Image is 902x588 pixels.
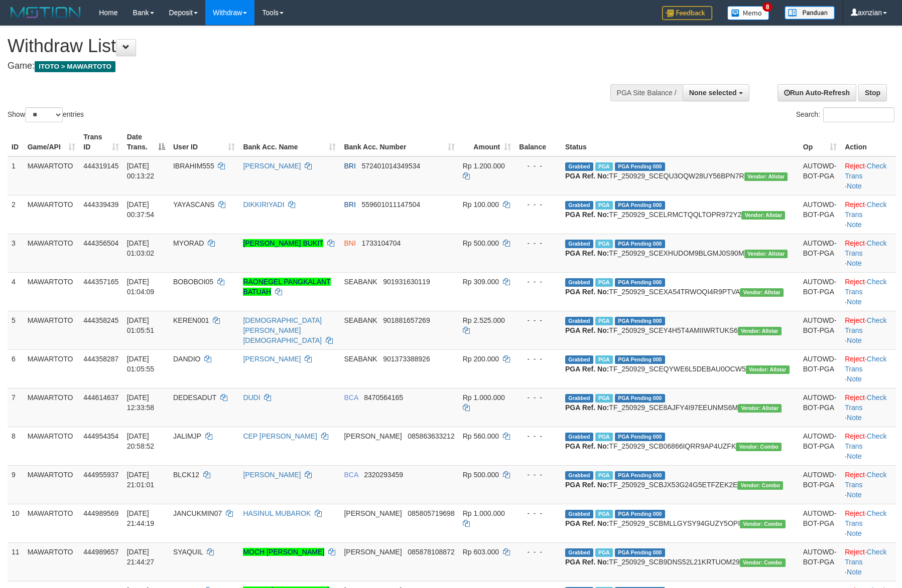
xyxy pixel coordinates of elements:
[127,316,155,334] span: [DATE] 01:05:51
[8,272,24,311] td: 4
[24,272,80,311] td: MAWARTOTO
[463,548,499,556] span: Rp 603.000
[24,349,80,388] td: MAWARTOTO
[845,394,886,412] a: Check Trans
[845,162,886,180] a: Check Trans
[845,394,865,402] a: Reject
[744,172,788,181] span: Vendor URL: https://secure31.1velocity.biz
[243,355,301,363] a: [PERSON_NAME]
[24,388,80,427] td: MAWARTOTO
[127,239,155,257] span: [DATE] 01:03:02
[173,394,216,402] span: DEDESADUT
[845,162,865,170] a: Reject
[841,427,896,465] td: · ·
[83,316,118,324] span: 444358245
[361,201,420,209] span: Copy 559601011147504 to clipboard
[595,433,613,441] span: Marked by axnjistel
[340,128,458,156] th: Bank Acc. Number: activate to sort column ascending
[561,195,799,234] td: TF_250929_SCELRMCTQQLTOPR972Y2
[595,394,613,403] span: Marked by axnmarianovi
[823,107,894,122] input: Search:
[83,239,118,247] span: 444356504
[173,548,203,556] span: SYAQUIL
[799,465,841,504] td: AUTOWD-BOT-PGA
[519,431,557,441] div: - - -
[746,365,790,374] span: Vendor URL: https://secure31.1velocity.biz
[847,221,862,229] a: Note
[561,234,799,272] td: TF_250929_SCEXHUDOM9BLGMJ0S90M
[799,427,841,465] td: AUTOWD-BOT-PGA
[847,414,862,422] a: Note
[8,504,24,542] td: 10
[799,504,841,542] td: AUTOWD-BOT-PGA
[565,288,609,296] b: PGA Ref. No:
[83,432,118,440] span: 444954354
[615,548,665,557] span: PGA Pending
[24,195,80,234] td: MAWARTOTO
[615,162,665,171] span: PGA Pending
[565,442,609,450] b: PGA Ref. No:
[127,162,155,180] span: [DATE] 00:13:22
[344,239,355,247] span: BNI
[845,471,865,479] a: Reject
[561,128,799,156] th: Status
[565,481,609,489] b: PGA Ref. No:
[841,465,896,504] td: · ·
[364,394,403,402] span: Copy 8470564165 to clipboard
[845,548,886,566] a: Check Trans
[519,508,557,518] div: - - -
[565,404,609,412] b: PGA Ref. No:
[727,6,769,20] img: Button%20Memo.svg
[799,156,841,195] td: AUTOWD-BOT-PGA
[83,394,118,402] span: 444614637
[595,240,613,248] span: Marked by axnkaisar
[565,172,609,180] b: PGA Ref. No:
[799,272,841,311] td: AUTOWD-BOT-PGA
[383,355,430,363] span: Copy 901373388926 to clipboard
[344,162,355,170] span: BRI
[519,161,557,171] div: - - -
[519,315,557,325] div: - - -
[24,465,80,504] td: MAWARTOTO
[841,234,896,272] td: · ·
[662,6,712,20] img: Feedback.jpg
[243,316,322,344] a: [DEMOGRAPHIC_DATA][PERSON_NAME][DEMOGRAPHIC_DATA]
[841,504,896,542] td: · ·
[740,288,784,297] span: Vendor URL: https://secure31.1velocity.biz
[799,388,841,427] td: AUTOWD-BOT-PGA
[8,128,24,156] th: ID
[841,542,896,581] td: · ·
[519,238,557,248] div: - - -
[565,317,593,325] span: Grabbed
[239,128,340,156] th: Bank Acc. Name: activate to sort column ascending
[344,548,402,556] span: [PERSON_NAME]
[845,316,886,334] a: Check Trans
[615,510,665,518] span: PGA Pending
[845,355,865,363] a: Reject
[841,272,896,311] td: · ·
[565,201,593,210] span: Grabbed
[463,509,505,517] span: Rp 1.000.000
[738,404,782,413] span: Vendor URL: https://secure31.1velocity.biz
[127,509,155,527] span: [DATE] 21:44:19
[519,547,557,557] div: - - -
[519,354,557,364] div: - - -
[127,355,155,373] span: [DATE] 01:05:55
[127,548,155,566] span: [DATE] 21:44:27
[123,128,169,156] th: Date Trans.: activate to sort column descending
[565,510,593,518] span: Grabbed
[83,548,118,556] span: 444989657
[173,509,222,517] span: JANCUKMIN07
[243,162,301,170] a: [PERSON_NAME]
[615,240,665,248] span: PGA Pending
[344,394,358,402] span: BCA
[595,162,613,171] span: Marked by axnriski
[8,465,24,504] td: 9
[169,128,239,156] th: User ID: activate to sort column ascending
[173,471,199,479] span: BLCK12
[847,452,862,460] a: Note
[243,394,260,402] a: DUDI
[847,491,862,499] a: Note
[8,427,24,465] td: 8
[595,548,613,557] span: Marked by axnjistel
